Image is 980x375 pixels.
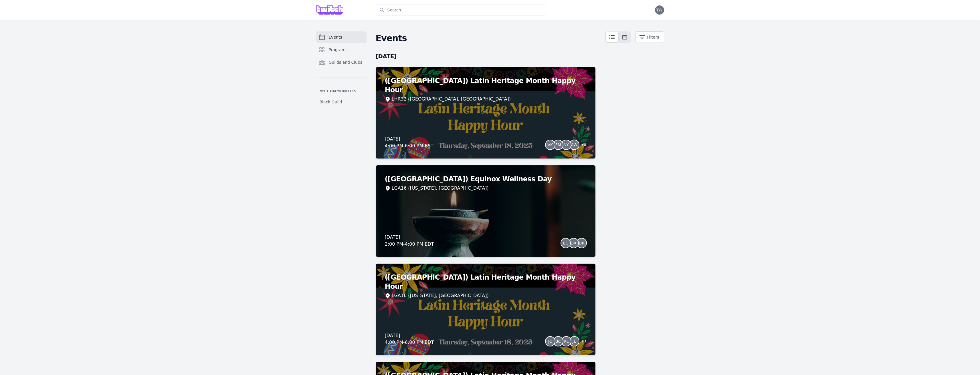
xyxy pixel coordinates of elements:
span: NY [563,143,569,147]
div: LGA16 ([US_STATE], [GEOGRAPHIC_DATA]) [392,185,489,192]
span: Black Guild [320,99,342,105]
input: Search [376,5,545,15]
span: DK [579,241,585,245]
span: AW [571,143,577,147]
a: Programs [316,44,367,55]
span: JL [573,339,576,343]
div: LHR32 ([GEOGRAPHIC_DATA], [GEOGRAPHIC_DATA]) [392,96,511,103]
div: [DATE] 4:00 PM - 6:00 PM BST [385,136,433,149]
img: Grove [316,5,344,15]
span: JC [548,339,552,343]
a: ([GEOGRAPHIC_DATA]) Latin Heritage Month Happy HourLHR32 ([GEOGRAPHIC_DATA], [GEOGRAPHIC_DATA])[D... [376,67,595,159]
h2: ([GEOGRAPHIC_DATA]) Latin Heritage Month Happy Hour [385,76,586,95]
h2: ([GEOGRAPHIC_DATA]) Equinox Wellness Day [385,175,586,184]
div: [DATE] 4:00 PM - 6:00 PM EDT [385,332,434,346]
p: My communities [316,89,367,93]
h2: [DATE] [376,52,595,60]
span: RL [564,339,569,343]
nav: Sidebar [316,31,367,107]
a: ([GEOGRAPHIC_DATA]) Latin Heritage Month Happy HourLGA16 ([US_STATE], [GEOGRAPHIC_DATA])[DATE]4:0... [376,264,595,355]
span: + 3 [578,338,586,346]
span: DX [571,241,576,245]
a: Events [316,31,367,43]
a: ([GEOGRAPHIC_DATA]) Equinox Wellness DayLGA16 ([US_STATE], [GEOGRAPHIC_DATA])[DATE]2:00 PM-4:00 P... [376,165,595,257]
div: LGA16 ([US_STATE], [GEOGRAPHIC_DATA]) [392,292,489,299]
div: [DATE] 2:00 PM - 4:00 PM EDT [385,234,434,248]
button: TW [655,5,664,15]
span: Programs [329,47,348,53]
a: Guilds and Clubs [316,57,367,68]
h2: ([GEOGRAPHIC_DATA]) Latin Heritage Month Happy Hour [385,273,586,291]
h2: Events [376,33,605,43]
span: Guilds and Clubs [329,59,363,65]
span: BC [563,241,568,245]
span: VK [547,143,553,147]
button: Filters [635,31,664,43]
span: FM [555,143,561,147]
span: BC [555,339,561,343]
span: + 8 [578,141,586,149]
span: TW [656,8,662,12]
span: Events [329,34,342,40]
a: Black Guild [316,97,367,107]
